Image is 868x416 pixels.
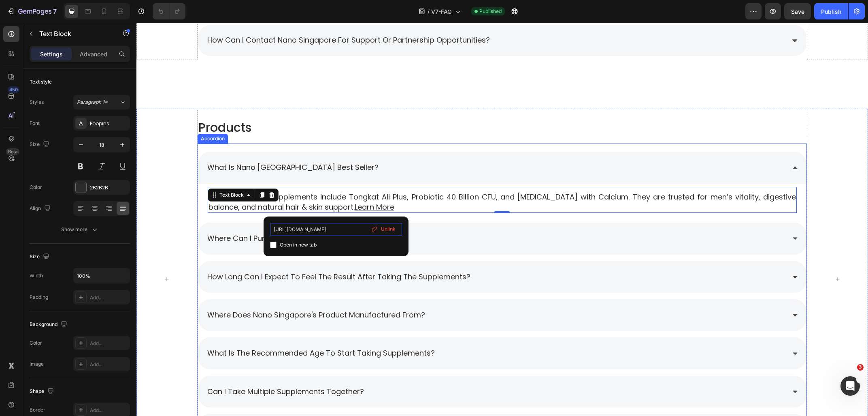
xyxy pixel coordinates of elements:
p: 7 [53,6,57,16]
div: Poppins [90,120,128,127]
span: Unlink [381,225,396,233]
div: Background [30,319,69,330]
span: Open in new tab [280,240,317,250]
p: Advanced [80,50,107,58]
div: Font [30,120,40,127]
span: can i take multiple supplements together? [71,364,228,374]
span: 3 [857,364,864,371]
button: Save [784,3,811,19]
span: where does nano singapore's product manufactured from? [71,287,289,297]
div: Accordion [63,112,90,120]
div: Add... [90,407,128,414]
div: Show more [61,225,99,234]
div: Width [30,272,43,279]
div: Size [30,139,51,150]
div: Undo/Redo [153,3,185,19]
span: Save [791,8,804,15]
input: Auto [74,268,130,283]
div: Add... [90,361,128,368]
button: 7 [3,3,60,19]
div: Add... [90,340,128,347]
div: Beta [6,148,19,155]
div: 450 [8,86,19,93]
div: Publish [821,7,841,16]
p: Text Block [39,29,108,39]
div: Size [30,251,51,262]
div: Text style [30,78,52,86]
div: Color [30,184,42,191]
p: Settings [40,50,63,58]
button: Publish [814,3,848,19]
div: 2B2B2B [90,184,128,191]
div: Image [30,360,44,368]
iframe: Intercom live chat [840,376,860,396]
span: / [428,7,430,16]
span: Published [479,8,502,15]
div: Padding [30,294,48,301]
div: Add... [90,294,128,301]
div: Border [30,406,45,414]
span: what is the recommended age to start taking supplements? [71,325,298,335]
div: Styles [30,99,44,106]
div: Color [30,339,42,347]
a: Learn More [218,179,258,189]
div: Shape [30,386,55,397]
div: Align [30,203,52,214]
span: where can i purchase nano singapore products? [71,210,249,221]
iframe: Design area [136,23,868,416]
button: Show more [30,222,130,237]
button: Paragraph 1* [73,95,130,109]
span: how long can i expect to feel the result after taking the supplements? [71,249,334,259]
span: Paragraph 1* [77,99,108,106]
div: Text Block [81,169,109,176]
span: V7-FAQ [431,7,452,16]
input: Paste link here [270,223,402,236]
